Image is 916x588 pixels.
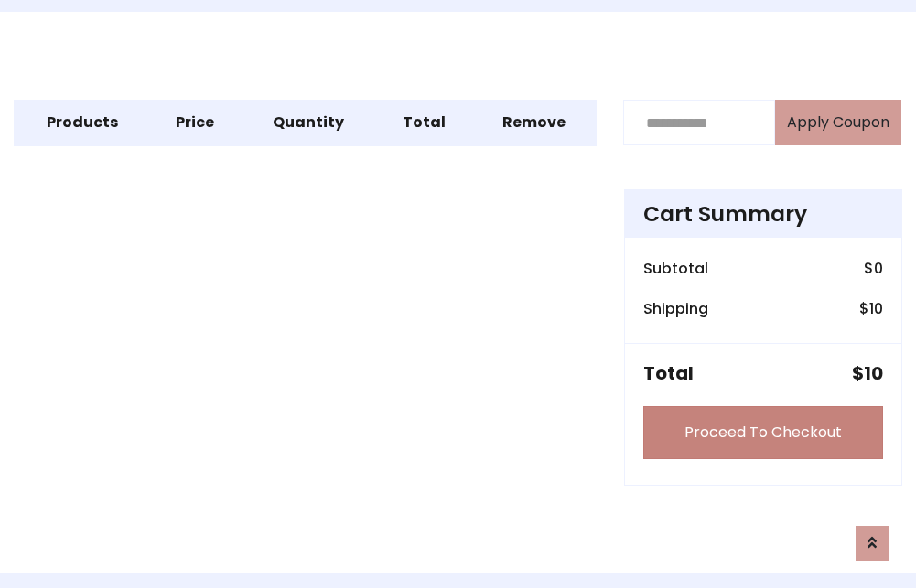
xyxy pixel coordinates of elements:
h6: $ [864,260,883,277]
h6: Subtotal [643,260,708,277]
span: 10 [864,360,883,386]
h6: $ [859,300,883,317]
th: Price [151,101,240,146]
h5: Total [643,362,694,384]
h6: Shipping [643,300,708,317]
h5: $ [852,362,883,384]
th: Products [15,101,151,146]
span: 10 [869,298,883,319]
th: Quantity [240,101,376,146]
span: 0 [874,258,883,279]
th: Total [376,101,471,146]
h4: Cart Summary [643,201,883,227]
a: Proceed To Checkout [643,406,883,459]
th: Remove [472,101,597,146]
button: Apply Coupon [775,100,901,145]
